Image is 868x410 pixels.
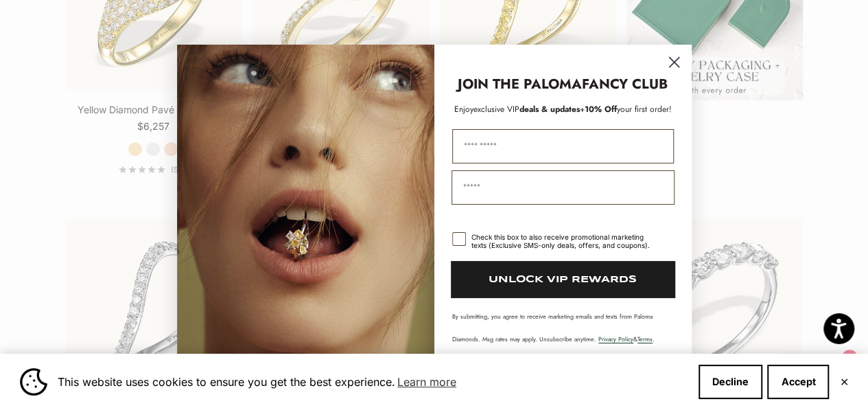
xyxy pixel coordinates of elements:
button: Close [839,378,848,386]
div: Check this box to also receive promotional marketing texts (Exclusive SMS-only deals, offers, and... [471,233,657,249]
strong: FANCY CLUB [582,74,668,94]
a: Privacy Policy [598,334,633,343]
span: & . [598,334,655,343]
button: Accept [767,365,829,399]
button: Decline [699,365,762,399]
span: exclusive VIP [473,103,519,115]
input: Email [451,170,675,205]
span: + your first order! [580,103,672,115]
span: 10% Off [585,103,617,115]
a: Terms [637,334,653,343]
button: UNLOCK VIP REWARDS [451,261,675,298]
img: Loading... [177,45,434,365]
button: Close dialog [662,50,686,74]
a: Learn more [395,372,458,392]
p: By submitting, you agree to receive marketing emails and texts from Paloma Diamonds. Msg rates ma... [452,312,674,343]
img: Cookie banner [20,368,47,396]
input: First Name [452,129,674,163]
span: deals & updates [473,103,580,115]
span: This website uses cookies to ensure you get the best experience. [58,372,688,392]
span: Enjoy [454,103,473,115]
strong: JOIN THE PALOMA [458,74,582,94]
